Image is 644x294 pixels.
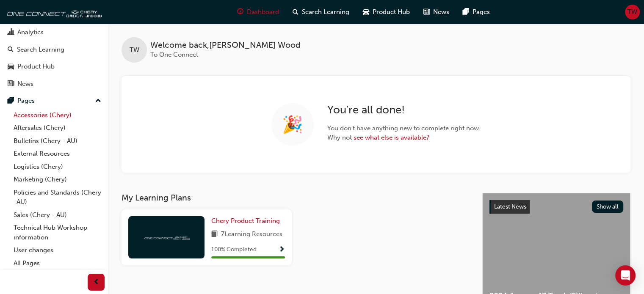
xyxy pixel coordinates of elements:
span: guage-icon [237,7,243,17]
div: Product Hub [17,62,55,71]
div: Analytics [17,27,44,37]
a: Aftersales (Chery) [10,121,105,135]
span: search-icon [293,7,299,17]
span: Latest News [494,203,526,210]
span: News [433,7,449,17]
a: News [3,76,105,92]
span: pages-icon [463,7,469,17]
a: Bulletins (Chery - AU) [10,135,105,148]
a: All Pages [10,257,105,270]
a: Analytics [3,25,105,40]
h2: You're all done! [327,103,481,117]
div: News [17,79,33,89]
span: Welcome back , [PERSON_NAME] Wood [150,41,301,50]
a: Accessories (Chery) [10,109,105,122]
a: Policies and Standards (Chery -AU) [10,186,105,209]
button: TW [625,5,640,19]
span: book-icon [211,229,218,240]
a: Logistics (Chery) [10,160,105,173]
span: You don't have anything new to complete right now. [327,124,481,133]
span: 🎉 [282,120,303,129]
span: TW [130,45,139,55]
div: Pages [17,96,35,106]
span: Pages [473,7,490,17]
a: guage-iconDashboard [230,3,286,21]
span: car-icon [363,7,369,17]
a: pages-iconPages [456,3,497,21]
a: Marketing (Chery) [10,173,105,186]
div: Search Learning [17,45,64,55]
img: oneconnect [143,233,190,241]
a: Sales (Chery - AU) [10,209,105,222]
a: Latest NewsShow all [489,200,623,214]
div: Open Intercom Messenger [615,265,636,286]
span: news-icon [423,7,430,17]
span: Dashboard [247,7,279,17]
button: Show Progress [279,245,285,255]
h3: My Learning Plans [122,193,469,203]
span: search-icon [8,46,14,54]
span: Product Hub [373,7,410,17]
span: Why not [327,133,481,143]
span: To One Connect [150,51,198,58]
a: Technical Hub Workshop information [10,221,105,244]
img: oneconnect [4,3,102,20]
span: 100 % Completed [211,245,257,255]
a: Chery Product Training [211,216,283,226]
span: prev-icon [93,277,100,288]
span: news-icon [8,80,14,88]
span: 7 Learning Resources [221,229,282,240]
a: Product Hub [3,59,105,74]
span: Chery Product Training [211,217,280,225]
span: car-icon [8,63,14,71]
span: Search Learning [302,7,349,17]
a: news-iconNews [417,3,456,21]
button: Pages [3,93,105,109]
button: Show all [592,201,624,213]
span: pages-icon [8,97,14,105]
span: Show Progress [279,246,285,254]
a: External Resources [10,147,105,160]
span: TW [627,7,637,17]
a: see what else is available? [354,134,429,141]
a: User changes [10,244,105,257]
a: car-iconProduct Hub [356,3,417,21]
span: up-icon [95,96,101,107]
a: search-iconSearch Learning [286,3,356,21]
span: chart-icon [8,29,14,36]
a: Search Learning [3,42,105,58]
